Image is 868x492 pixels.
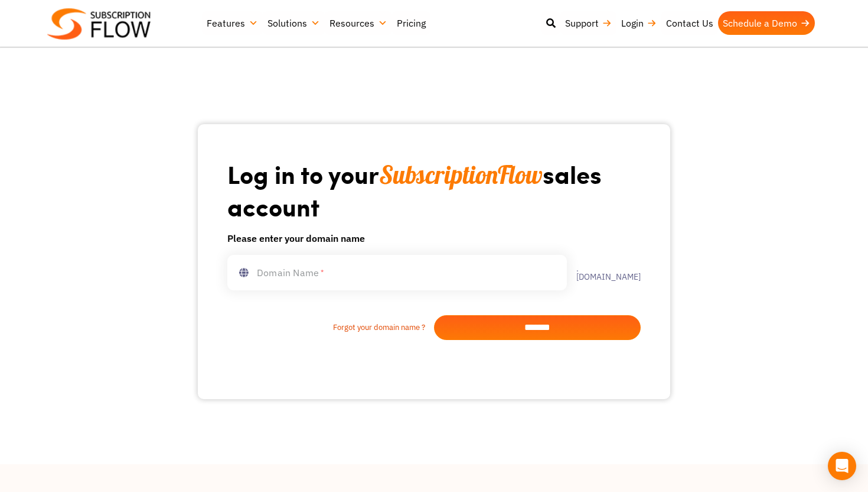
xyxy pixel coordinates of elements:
[567,264,641,281] label: .[DOMAIN_NAME]
[828,452,856,480] div: Open Intercom Messenger
[227,231,641,245] h6: Please enter your domain name
[379,159,543,190] span: SubscriptionFlow
[560,11,616,35] a: Support
[325,11,392,35] a: Resources
[661,11,718,35] a: Contact Us
[227,158,641,222] h1: Log in to your sales account
[616,11,661,35] a: Login
[47,8,151,40] img: Subscriptionflow
[227,322,434,334] a: Forgot your domain name ?
[263,11,325,35] a: Solutions
[718,11,815,35] a: Schedule a Demo
[202,11,263,35] a: Features
[392,11,430,35] a: Pricing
